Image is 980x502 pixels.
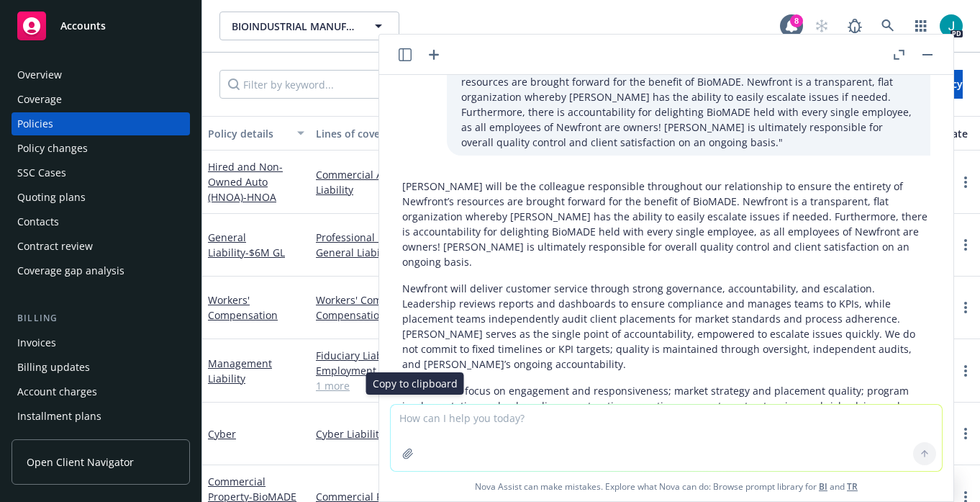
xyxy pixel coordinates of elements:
a: Coverage [12,88,190,111]
a: General Liability [208,230,285,259]
input: Filter by keyword... [219,70,468,99]
span: - HNOA [243,190,276,204]
div: Policy changes [17,137,88,160]
a: Installment plans [12,405,190,428]
a: Workers' Compensation [208,293,278,322]
div: Policy details [208,126,289,141]
button: BIOINDUSTRIAL MANUFACTURING AND DESIGN ECOSYSTEM [219,12,399,40]
a: Policy changes [12,137,190,160]
div: Policies [17,112,53,135]
div: Billing updates [17,356,90,379]
a: General Liability [316,245,484,260]
a: Invoices [12,331,190,354]
a: Quoting plans [12,186,190,209]
a: Cyber Liability [316,426,484,442]
span: Open Client Navigator [27,454,134,470]
a: more [957,236,974,254]
a: 1 more [316,378,484,393]
a: more [957,362,974,380]
a: Employment Practices Liability [316,363,484,378]
div: 8 [790,14,803,27]
a: BI [819,480,827,493]
a: Search [874,12,902,40]
a: more [957,174,974,191]
div: Invoices [17,331,56,354]
span: Accounts [60,20,106,32]
span: Nova Assist can make mistakes. Explore what Nova can do: Browse prompt library for and [385,472,948,501]
a: Switch app [907,12,935,40]
a: Account charges [12,380,190,403]
a: Cyber [208,427,236,441]
a: Professional Liability [316,230,484,245]
p: Insert this paragraph on top and replace all mention of SLAs with KPIs: "[PERSON_NAME] will be th... [461,44,916,150]
div: Lines of coverage [316,126,468,141]
div: Installment plans [17,405,101,428]
p: Copy to clipboard [373,376,458,391]
a: Billing updates [12,356,190,379]
div: Contract review [17,235,93,258]
a: Workers' Compensation - Workers Compensation [316,292,484,323]
span: BIOINDUSTRIAL MANUFACTURING AND DESIGN ECOSYSTEM [232,19,356,34]
a: Start snowing [807,12,836,40]
a: Overview [12,63,190,86]
a: Contacts [12,210,190,233]
a: SSC Cases [12,161,190,184]
span: - $6M GL [245,246,285,259]
div: Quoting plans [17,186,86,209]
a: Accounts [12,6,190,46]
a: Management Liability [208,357,272,385]
button: Policy details [202,116,310,151]
img: photo [940,14,963,37]
a: more [957,299,974,316]
div: Coverage [17,88,62,111]
div: Billing [12,311,190,326]
a: Coverage gap analysis [12,259,190,282]
a: Hired and Non-Owned Auto (HNOA) [208,160,283,204]
div: Account charges [17,380,97,403]
a: Commercial Auto Liability - Auto Liability [316,167,484,197]
p: Newfront will deliver customer service through strong governance, accountability, and escalation.... [402,281,930,372]
a: Policies [12,112,190,135]
button: Lines of coverage [310,116,490,151]
div: SSC Cases [17,161,66,184]
p: [PERSON_NAME] will be the colleague responsible throughout our relationship to ensure the entiret... [402,179,930,269]
a: Report a Bug [840,12,869,40]
div: Overview [17,63,62,86]
a: Fiduciary Liability [316,348,484,363]
a: more [957,425,974,442]
div: Coverage gap analysis [17,259,124,282]
a: TR [847,480,858,493]
a: Contract review [12,235,190,258]
div: Contacts [17,210,59,233]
